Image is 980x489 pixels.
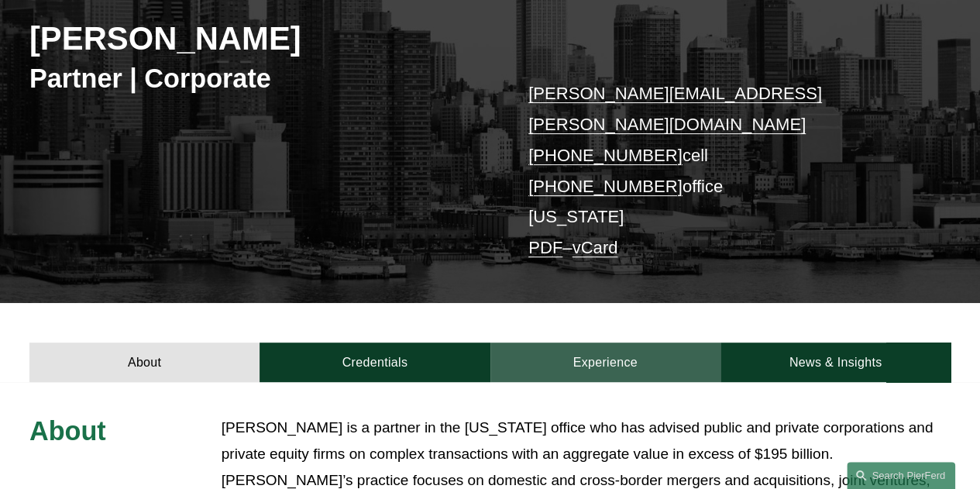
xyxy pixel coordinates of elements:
[528,78,912,263] p: cell office [US_STATE] –
[528,146,683,165] a: [PHONE_NUMBER]
[528,238,562,257] a: PDF
[528,84,822,134] a: [PERSON_NAME][EMAIL_ADDRESS][PERSON_NAME][DOMAIN_NAME]
[29,19,490,59] h2: [PERSON_NAME]
[847,462,955,489] a: Search this site
[29,416,106,446] span: About
[528,177,683,196] a: [PHONE_NUMBER]
[572,238,617,257] a: vCard
[490,343,720,382] a: Experience
[260,343,490,382] a: Credentials
[29,62,490,95] h3: Partner | Corporate
[29,343,260,382] a: About
[720,343,951,382] a: News & Insights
